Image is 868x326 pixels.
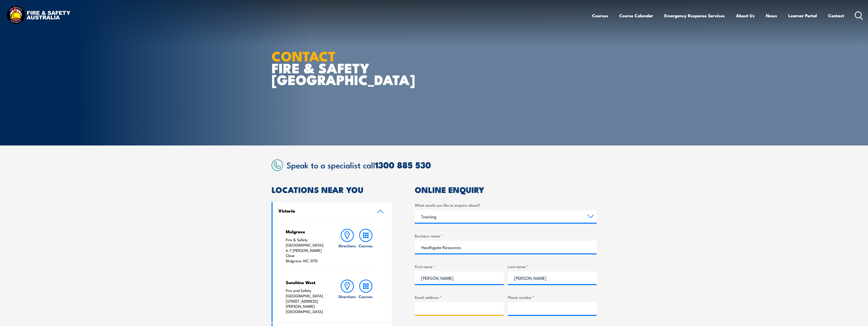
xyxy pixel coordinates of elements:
[359,294,373,299] h6: Courses
[272,186,392,193] h2: LOCATIONS NEAR YOU
[339,243,356,248] h6: Directions
[286,237,328,264] p: Fire & Safety [GEOGRAPHIC_DATA]: 6-7 [PERSON_NAME] Close Mulgrave VIC 3170
[415,186,597,193] h2: ONLINE ENQUIRY
[286,229,328,234] h4: Mulgrave
[508,294,597,300] label: Phone number
[286,288,328,314] p: Fire and Safety [GEOGRAPHIC_DATA] [STREET_ADDRESS][PERSON_NAME] [GEOGRAPHIC_DATA]
[828,9,844,22] a: Contact
[415,264,504,269] label: First name
[338,280,356,314] a: Directions
[736,9,755,22] a: About Us
[619,9,653,22] a: Course Calendar
[338,229,356,264] a: Directions
[273,202,392,221] a: Victoria
[357,280,375,314] a: Courses
[375,158,431,171] a: 1300 885 530
[788,9,817,22] a: Learner Portal
[508,264,597,269] label: Last name
[339,294,356,299] h6: Directions
[287,160,597,169] h2: Speak to a specialist call
[415,233,597,239] label: Business name
[278,208,369,214] h4: Victoria
[359,243,373,248] h6: Courses
[415,202,597,208] label: What would you like to enquire about?
[415,294,504,300] label: Email address
[357,229,375,264] a: Courses
[286,280,328,285] h4: Sunshine West
[766,9,777,22] a: News
[272,50,397,85] h1: FIRE & SAFETY [GEOGRAPHIC_DATA]
[272,45,336,66] strong: CONTACT
[664,9,725,22] a: Emergency Response Services
[592,9,608,22] a: Courses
